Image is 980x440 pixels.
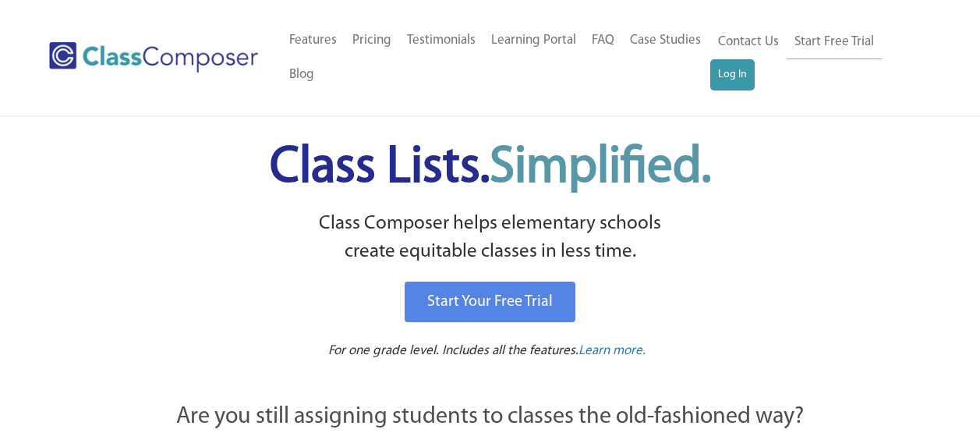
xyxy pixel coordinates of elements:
[405,282,575,322] a: Start Your Free Trial
[710,25,919,90] nav: Header Menu
[622,23,709,58] a: Case Studies
[710,59,755,90] a: Log In
[270,143,711,193] span: Class Lists.
[787,25,882,60] a: Start Free Trial
[49,42,258,73] img: Class Composer
[427,294,553,310] span: Start Your Free Trial
[483,23,584,58] a: Learning Portal
[584,23,622,58] a: FAQ
[345,23,399,58] a: Pricing
[93,400,888,435] p: Are you still assigning students to classes the old-fashioned way?
[281,23,345,58] a: Features
[281,23,711,92] nav: Header Menu
[328,344,578,357] span: For one grade level. Includes all the features.
[281,58,322,92] a: Blog
[578,342,646,361] a: Learn more.
[90,210,890,267] p: Class Composer helps elementary schools create equitable classes in less time.
[578,344,646,357] span: Learn more.
[490,143,711,193] span: Simplified.
[399,23,483,58] a: Testimonials
[710,25,787,59] a: Contact Us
